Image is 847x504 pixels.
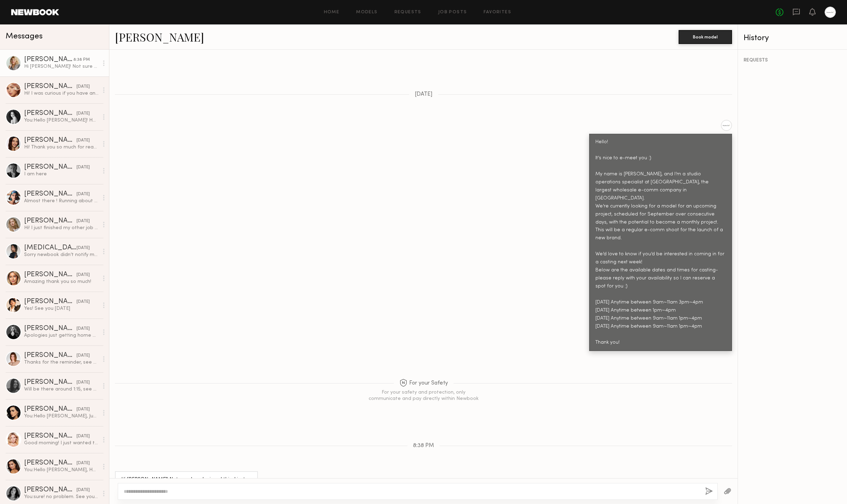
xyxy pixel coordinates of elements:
[24,278,99,285] div: Amazing thank you so much!
[24,352,77,359] div: [PERSON_NAME]
[415,92,433,97] span: [DATE]
[24,137,77,144] div: [PERSON_NAME]
[399,379,448,388] span: For your Safety
[77,272,90,278] div: [DATE]
[24,90,99,97] div: Hi! I was curious if you have any updates
[77,218,90,225] div: [DATE]
[24,110,77,117] div: [PERSON_NAME]
[77,245,90,251] div: [DATE]
[77,110,90,117] div: [DATE]
[24,332,99,339] div: Apologies just getting home and seeing this. I should be able to get there by 11am and can let yo...
[744,58,841,63] div: REQUESTS
[24,198,99,204] div: Almost there ! Running about 5 behind! Sorry about that! Traffic was baaad
[77,460,90,467] div: [DATE]
[77,433,90,440] div: [DATE]
[77,487,90,494] div: [DATE]
[77,137,90,144] div: [DATE]
[24,225,99,231] div: Hi! I just finished my other job early, is it ok if I come now?
[24,379,77,386] div: [PERSON_NAME]
[24,298,77,305] div: [PERSON_NAME]
[24,487,77,494] div: [PERSON_NAME]
[24,325,77,332] div: [PERSON_NAME]
[744,34,841,42] div: History
[24,494,99,500] div: You: sure! no problem. See you later :)
[24,63,99,70] div: Hi [PERSON_NAME]! Not sure how I missed this. I just found it going through old messages! Would l...
[24,251,99,258] div: Sorry newbook didn’t notify me you responded I’ll be there in 45
[77,164,90,171] div: [DATE]
[24,56,73,63] div: [PERSON_NAME]
[73,57,90,63] div: 8:38 PM
[115,29,204,44] a: [PERSON_NAME]
[394,10,421,15] a: Requests
[24,467,99,473] div: You: Hello [PERSON_NAME], Hope everything is ok with you! Do you want to reschedule your casting?
[24,271,77,278] div: [PERSON_NAME]
[413,443,434,449] span: 8:38 PM
[484,10,511,15] a: Favorites
[679,34,732,39] a: Book model
[77,191,90,198] div: [DATE]
[438,10,467,15] a: Job Posts
[77,326,90,332] div: [DATE]
[324,10,340,15] a: Home
[77,83,90,90] div: [DATE]
[77,379,90,386] div: [DATE]
[77,406,90,413] div: [DATE]
[368,389,479,402] div: For your safety and protection, only communicate and pay directly within Newbook
[24,144,99,151] div: Hi! Thank you so much for reaching out, as of now I’m only available on the weekends but I will c...
[24,413,99,419] div: You: Hello [PERSON_NAME], Just checking in to see if you’re on your way to the casting or if you ...
[595,138,726,347] div: Hello! It’s nice to e-meet you :) My name is [PERSON_NAME], and I’m a studio operations specialis...
[24,117,99,124] div: You: Hello [PERSON_NAME]! Hope you're doing well and thank you for following up. I just wanted to...
[24,191,77,198] div: [PERSON_NAME]
[679,30,732,44] button: Book model
[24,171,99,177] div: I am here
[24,406,77,413] div: [PERSON_NAME]
[24,305,99,312] div: Yes! See you [DATE]
[24,386,99,393] div: Will be there around 1:15, see you soon!
[121,476,252,500] div: Hi [PERSON_NAME]! Not sure how I missed this. I just found it going through old messages! Would l...
[24,440,99,446] div: Good morning! I just wanted to give you a heads up that I got stuck on the freeway for about 25 m...
[24,218,77,225] div: [PERSON_NAME]
[77,299,90,305] div: [DATE]
[24,359,99,366] div: Thanks for the reminder, see you then!
[77,352,90,359] div: [DATE]
[356,10,377,15] a: Models
[24,164,77,171] div: [PERSON_NAME]
[24,244,77,251] div: [MEDICAL_DATA][PERSON_NAME]
[24,460,77,467] div: [PERSON_NAME]
[6,32,43,41] span: Messages
[24,83,77,90] div: [PERSON_NAME]
[24,433,77,440] div: [PERSON_NAME]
